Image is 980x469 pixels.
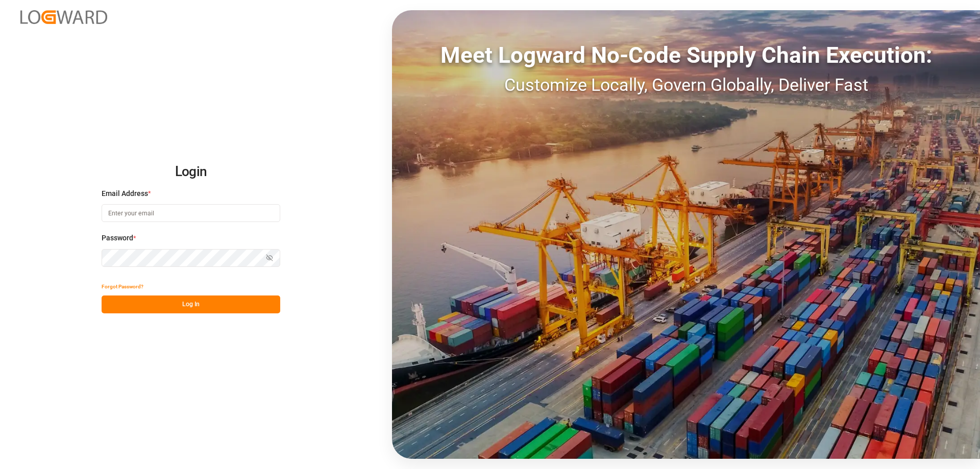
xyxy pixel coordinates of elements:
[102,295,280,313] button: Log In
[102,278,143,295] button: Forgot Password?
[102,188,148,199] span: Email Address
[392,72,980,98] div: Customize Locally, Govern Globally, Deliver Fast
[102,233,133,243] span: Password
[392,38,980,72] div: Meet Logward No-Code Supply Chain Execution:
[102,156,280,188] h2: Login
[20,10,107,24] img: Logward_new_orange.png
[102,204,280,222] input: Enter your email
